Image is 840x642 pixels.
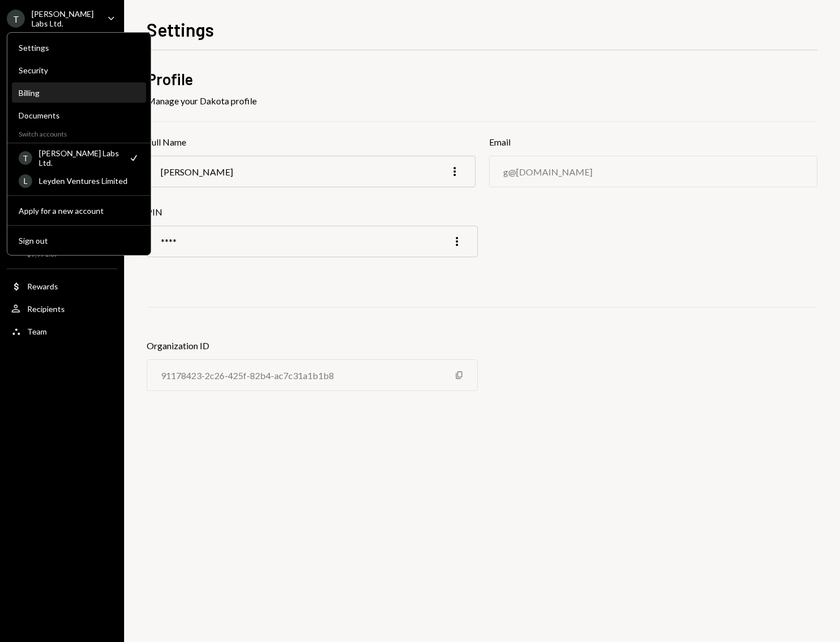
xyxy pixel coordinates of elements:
h1: Settings [147,18,214,41]
h2: Profile [147,68,817,90]
a: Recipients [7,298,117,319]
div: Switch accounts [7,127,151,138]
a: Settings [12,37,146,58]
div: [PERSON_NAME] Labs Ltd. [32,9,98,28]
div: Leyden Ventures Limited [39,176,139,186]
div: [PERSON_NAME] [161,166,233,177]
div: 91178423-2c26-425f-82b4-ac7c31a1b1b8 [161,370,334,381]
a: Rewards [7,276,117,296]
div: Security [19,65,139,75]
h3: Full Name [147,135,476,149]
button: Sign out [12,231,146,251]
div: Team [27,327,47,336]
div: [PERSON_NAME] Labs Ltd. [39,148,121,168]
div: Documents [19,111,139,120]
a: Documents [12,105,146,125]
div: T [7,10,25,28]
h3: PIN [147,205,478,219]
div: Manage your Dakota profile [147,94,817,108]
a: Team [7,321,117,341]
div: Rewards [27,282,58,291]
a: Billing [12,82,146,103]
div: L [19,174,32,188]
div: g@[DOMAIN_NAME] [503,166,592,177]
div: Recipients [27,304,65,314]
div: Apply for a new account [19,206,139,216]
a: Security [12,60,146,80]
div: T [19,151,32,165]
div: Sign out [19,236,139,245]
div: Settings [19,43,139,52]
button: Apply for a new account [12,201,146,221]
div: Billing [19,88,139,98]
a: LLeyden Ventures Limited [12,170,146,191]
h3: Email [489,135,818,149]
h3: Organization ID [147,339,478,353]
